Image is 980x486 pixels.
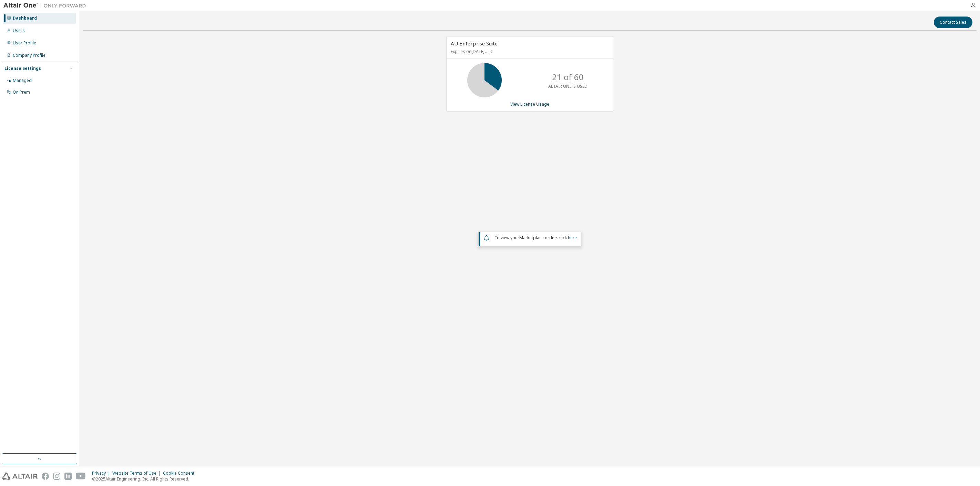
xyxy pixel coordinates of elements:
div: Cookie Consent [163,471,198,476]
img: youtube.svg [76,473,86,480]
img: Altair One [3,2,90,9]
div: Website Terms of Use [112,471,163,476]
img: linkedin.svg [64,473,72,480]
div: Dashboard [13,15,37,21]
div: Users [13,28,25,33]
button: Contact Sales [934,17,972,28]
p: ALTAIR UNITS USED [548,83,588,89]
div: Managed [13,78,32,83]
div: Privacy [92,471,112,476]
img: instagram.svg [53,473,60,480]
div: Company Profile [13,53,45,58]
p: Expires on [DATE] UTC [451,49,607,54]
a: here [568,235,577,241]
a: View License Usage [510,101,549,107]
div: License Settings [4,66,41,71]
p: © 2025 Altair Engineering, Inc. All Rights Reserved. [92,476,198,482]
img: facebook.svg [42,473,49,480]
span: AU Enterprise Suite [451,40,498,47]
div: On Prem [13,89,30,95]
div: User Profile [13,40,36,46]
img: altair_logo.svg [2,473,38,480]
span: To view your click [494,235,577,241]
p: 21 of 60 [552,71,584,83]
em: Marketplace orders [519,235,559,241]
